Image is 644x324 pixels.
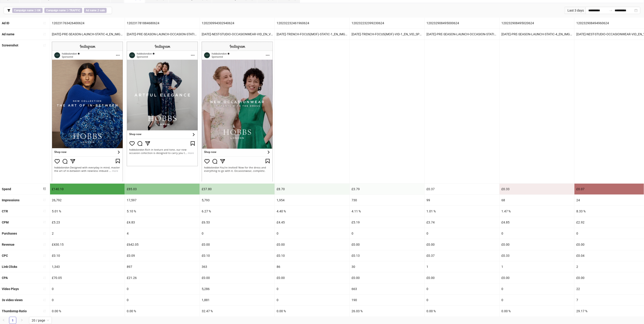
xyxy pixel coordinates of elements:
[46,9,66,12] b: Campaign name
[50,195,125,206] div: 26,792
[43,254,46,257] span: sort-ascending
[43,287,46,290] span: sort-ascending
[200,283,275,294] div: 5,286
[125,217,200,228] div: £4.83
[50,18,125,29] div: 120231763426400624
[43,33,46,36] span: sort-ascending
[425,228,499,239] div: 0
[350,29,424,40] div: [DATE]-TRENCH-FOCUS(MOF)-VID-1_EN_VID_SP_06082025_F_CC_SC1_None_BAU
[125,239,200,250] div: £642.05
[350,250,424,261] div: £0.13
[350,195,424,206] div: 730
[425,29,499,40] div: [DATE]-PRE-SEASON-LAUNCH-OCCASION-STATIC-3_EN_IMG_NI_30072025_F_CC_SC1_None_SEASONAL
[350,228,424,239] div: 0
[500,18,574,29] div: 120232908495020624
[125,272,200,283] div: £21.26
[125,261,200,272] div: 897
[200,272,275,283] div: £0.00
[43,198,46,202] span: sort-ascending
[125,195,200,206] div: 17,597
[275,239,350,250] div: £0.00
[350,306,424,317] div: 26.03 %
[2,221,9,224] b: CPM
[125,29,200,40] div: [DATE]-PRE-SEASON-LAUNCH-OCCASION-STATIC-3_EN_IMG_NI_30072025_F_CC_SC1_None_SEASONAL
[43,232,46,235] span: sort-ascending
[350,239,424,250] div: £0.00
[200,195,275,206] div: 5,793
[500,261,574,272] div: 1
[50,261,125,272] div: 1,343
[200,250,275,261] div: £0.10
[43,187,46,190] span: sort-descending
[43,298,46,302] span: sort-ascending
[2,319,5,322] span: left
[100,9,105,12] b: sale
[50,217,125,228] div: £5.23
[37,9,41,12] b: UK
[425,18,499,29] div: 120232908495000624
[200,184,275,194] div: £37.80
[125,306,200,317] div: 0.00 %
[9,317,16,324] li: 1
[50,184,125,194] div: £140.10
[29,317,52,324] div: Page Size
[12,8,43,13] span: ∋
[500,228,574,239] div: 0
[50,272,125,283] div: £70.05
[2,287,19,291] b: Video Plays
[2,298,23,302] b: 3s video views
[500,250,574,261] div: £0.33
[609,9,613,12] span: to
[50,29,125,40] div: [DATE]-PRE-SEASON-LAUNCH-STATIC-4_EN_IMG_NI_28072025_F_CC_SC1_USP10_SEASONAL
[50,239,125,250] div: £430.15
[275,283,350,294] div: 0
[425,217,499,228] div: £3.74
[350,283,424,294] div: 663
[7,9,10,12] span: filter
[125,228,200,239] div: 4
[565,7,586,14] div: Last 3 days
[275,206,350,217] div: 4.40 %
[2,32,14,36] b: Ad name
[500,217,574,228] div: £4.85
[425,283,499,294] div: 0
[500,306,574,317] div: 0.00 %
[275,228,350,239] div: 0
[2,276,8,280] b: CPA
[125,250,200,261] div: £0.09
[52,42,123,181] img: Screenshot 120231763426400624
[2,43,18,47] b: Screenshot
[43,22,46,25] span: sort-ascending
[500,184,574,194] div: £0.33
[43,209,46,213] span: sort-ascending
[127,42,198,166] img: Screenshot 120231781884680624
[425,250,499,261] div: £0.37
[350,217,424,228] div: £5.19
[500,295,574,305] div: 0
[200,217,275,228] div: £6.53
[425,261,499,272] div: 1
[425,184,499,194] div: £0.37
[50,306,125,317] div: 0.00 %
[125,206,200,217] div: 5.10 %
[4,7,112,14] button: Campaign name ∋ UKCampaign name ∋ TRAFFICAd name ∌ sale
[275,18,350,29] div: 120232232461960624
[275,306,350,317] div: 0.00 %
[425,306,499,317] div: 0.00 %
[44,8,82,13] span: ∋
[2,243,14,246] b: Revenue
[2,254,8,257] b: CPC
[2,265,17,269] b: Link Clicks
[425,239,499,250] div: £0.00
[350,295,424,305] div: 190
[350,261,424,272] div: 30
[2,198,19,202] b: Impressions
[275,295,350,305] div: 0
[275,184,350,194] div: £8.70
[350,18,424,29] div: 120232232399230624
[200,29,275,40] div: [DATE]-NEST-STUDIO-OCCASIONWEAR-VID_EN_VID_SP_23072025_F_NSE_SC24_None_BAU
[275,261,350,272] div: 86
[86,9,96,12] b: Ad name
[43,44,46,47] span: sort-ascending
[50,250,125,261] div: £0.10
